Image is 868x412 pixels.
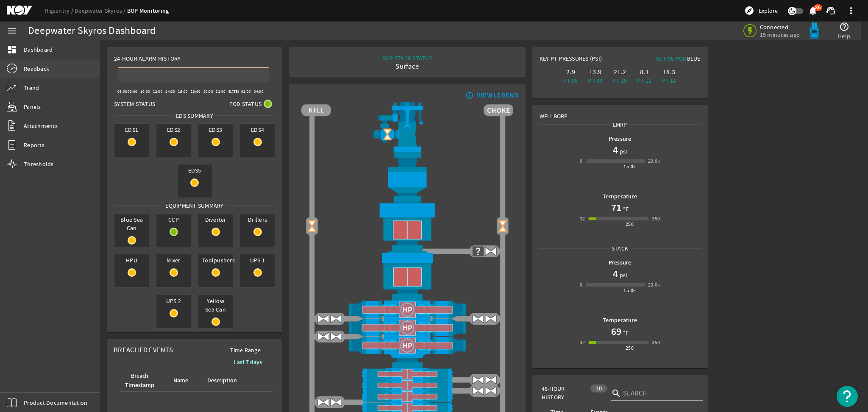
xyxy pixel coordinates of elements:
span: CCP [156,214,191,225]
span: Mixer [156,254,191,266]
img: ShearRamHPClose.png [301,337,513,354]
text: 02:00 [241,89,251,94]
img: PipeRamClose.png [301,380,513,391]
img: Valve2OpenBlock.png [496,220,509,232]
div: BOP STACK STATUS [382,54,432,62]
h1: 4 [613,267,618,281]
a: BOP Monitoring [127,7,169,15]
span: Help [838,32,850,40]
span: EDS2 [156,124,191,136]
b: Temperature [603,192,637,200]
span: Thresholds [24,160,54,168]
div: 0 [580,157,582,165]
b: Last 7 days [234,358,262,366]
img: BopBodyShearBottom.png [301,354,513,368]
span: EDS1 [114,124,149,136]
span: psi [618,271,627,279]
input: Search [623,388,696,398]
div: Key PT Pressures (PSI) [540,54,620,66]
div: 350 [652,214,660,223]
img: LowerAnnularClose.png [301,251,513,300]
span: Yellow Sea Can [198,295,233,315]
span: Diverter [198,214,233,225]
span: °F [621,328,629,337]
div: 10 [590,384,607,393]
mat-icon: support_agent [826,6,836,16]
img: Valve2OpenBlock.png [306,220,318,232]
mat-icon: help_outline [839,22,849,32]
text: 12:00 [153,89,163,94]
div: Breach Timestamp [124,371,162,390]
text: 20:00 [203,89,213,94]
div: VIEW LEGEND [477,91,519,100]
mat-icon: info_outline [464,92,474,99]
img: ShearRamHPClose.png [301,319,513,337]
img: ValveOpen.png [317,312,330,325]
div: 350 [652,338,660,347]
span: Breached Events [114,345,173,354]
img: ValveOpen.png [472,312,484,325]
text: 18:00 [191,89,200,94]
div: Description [206,376,245,385]
span: Stack [609,244,631,253]
text: [DATE] [228,89,239,94]
button: Last 7 days [227,354,269,370]
b: Temperature [603,316,637,324]
span: Panels [24,103,41,111]
h1: 4 [613,143,618,157]
div: 13.9 [585,68,606,76]
div: 2.9 [560,68,581,76]
h1: 69 [611,325,621,338]
img: ValveOpen.png [330,396,342,409]
img: ShearRamHPClose.png [301,301,513,318]
span: Readback [24,64,49,73]
text: 22:00 [216,89,225,94]
div: 15.0k [623,286,636,295]
div: Wellbore [533,105,707,120]
div: Name [172,376,196,385]
div: 32 [580,338,585,347]
img: ValveOpen.png [484,373,497,386]
span: Explore [759,6,778,15]
span: Time Range: [223,346,269,354]
text: 14:00 [165,89,175,94]
span: Blue [687,55,701,62]
span: °F [621,205,629,213]
button: Open Resource Center [837,386,858,407]
div: 250 [626,220,634,228]
span: 48-Hour History [542,384,587,401]
div: 21.2 [609,68,631,76]
b: Pressure [609,135,632,143]
div: 8.1 [634,68,655,76]
img: ValveOpen.png [330,312,342,325]
img: UpperAnnularClose.png [301,202,513,251]
a: Rigsentry [45,7,75,14]
span: LMRP [610,120,630,129]
span: Toolpushers [198,254,233,266]
span: Pod Status [229,100,262,108]
text: 08:00 [128,89,137,94]
span: EDS4 [240,124,275,136]
div: 20.0k [648,281,660,289]
mat-icon: dashboard [7,45,17,55]
mat-icon: notifications [808,6,818,16]
span: Active Pod [656,55,687,62]
img: Valve2OpenBlock.png [381,128,394,141]
span: 15 minutes ago [760,31,800,39]
img: Bluepod.svg [806,22,823,39]
img: ValveOpen.png [317,396,330,409]
img: ValveOpen.png [484,384,497,397]
span: EDS SUMMARY [173,111,216,120]
div: Name [173,376,188,385]
div: PT-10 [609,76,631,85]
img: PipeRamClose.png [301,391,513,402]
span: Drillers [240,214,275,225]
mat-icon: explore [744,6,754,16]
span: Product Documentation [24,398,87,407]
span: Connected [760,23,800,31]
span: psi [618,147,627,156]
span: UPS 2 [156,295,191,307]
div: PT-12 [634,76,655,85]
span: UPS 1 [240,254,275,266]
h1: 71 [611,201,621,214]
